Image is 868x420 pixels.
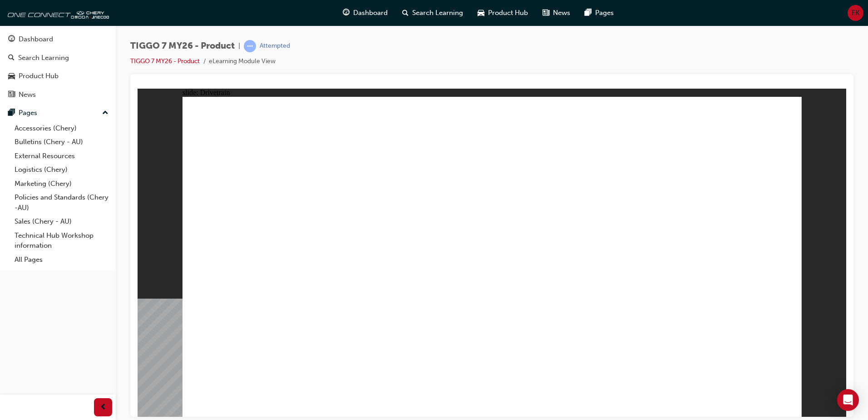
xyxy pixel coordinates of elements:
div: Attempted [260,42,290,50]
div: Search Learning [18,53,69,63]
a: guage-iconDashboard [335,4,395,22]
div: Pages [19,108,37,118]
span: prev-icon [100,402,107,413]
span: guage-icon [343,7,350,19]
a: TIGGO 7 MY26 - Product [130,57,200,65]
span: search-icon [402,7,409,19]
a: search-iconSearch Learning [395,4,470,22]
a: Policies and Standards (Chery -AU) [11,190,112,215]
span: news-icon [542,7,549,19]
a: All Pages [11,253,112,267]
span: Search Learning [412,8,463,18]
div: News [19,90,36,100]
div: Dashboard [19,34,53,45]
button: Pages [4,105,112,121]
a: Logistics (Chery) [11,163,112,177]
a: pages-iconPages [577,4,621,22]
span: car-icon [478,7,484,19]
span: car-icon [8,72,15,80]
span: Product Hub [488,8,528,18]
a: Sales (Chery - AU) [11,215,112,229]
a: News [4,86,112,103]
a: Search Learning [4,50,112,66]
span: pages-icon [585,7,592,19]
span: FK [852,8,859,18]
button: FK [848,5,863,21]
span: search-icon [8,54,15,62]
span: pages-icon [8,109,15,117]
img: oneconnect [5,4,109,22]
span: | [238,41,240,51]
li: eLearning Module View [209,56,276,67]
span: News [553,8,570,18]
a: External Resources [11,149,112,163]
button: DashboardSearch LearningProduct HubNews [4,29,112,105]
span: up-icon [102,107,108,119]
a: Technical Hub Workshop information [11,229,112,253]
div: Open Intercom Messenger [837,389,859,411]
div: Product Hub [19,71,59,81]
a: Accessories (Chery) [11,121,112,135]
span: guage-icon [8,35,15,44]
a: car-iconProduct Hub [470,4,535,22]
a: news-iconNews [535,4,577,22]
a: Marketing (Chery) [11,177,112,191]
span: Dashboard [353,8,388,18]
span: TIGGO 7 MY26 - Product [130,41,235,51]
a: Dashboard [4,31,112,48]
span: Pages [595,8,614,18]
a: Product Hub [4,68,112,85]
span: learningRecordVerb_ATTEMPT-icon [244,40,256,52]
span: news-icon [8,91,15,99]
a: Bulletins (Chery - AU) [11,135,112,149]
